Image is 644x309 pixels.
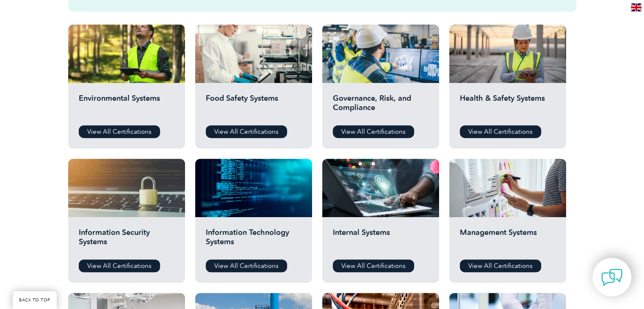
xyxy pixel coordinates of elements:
h2: Information Technology Systems [206,228,301,253]
a: View All Certifications [460,259,541,272]
h2: Food Safety Systems [206,94,301,119]
h2: Governance, Risk, and Compliance [333,94,428,119]
h2: Internal Systems [333,228,428,253]
h2: Management Systems [460,228,556,253]
a: View All Certifications [79,259,160,272]
a: View All Certifications [79,125,160,138]
h2: Environmental Systems [79,94,174,119]
h2: Information Security Systems [79,228,174,253]
a: View All Certifications [333,259,414,272]
img: en [631,3,641,11]
h2: Health & Safety Systems [460,94,556,119]
a: View All Certifications [460,125,541,138]
a: View All Certifications [206,125,287,138]
a: View All Certifications [333,125,414,138]
a: View All Certifications [206,259,287,272]
img: contact-chat.png [601,267,622,288]
a: BACK TO TOP [13,291,57,309]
